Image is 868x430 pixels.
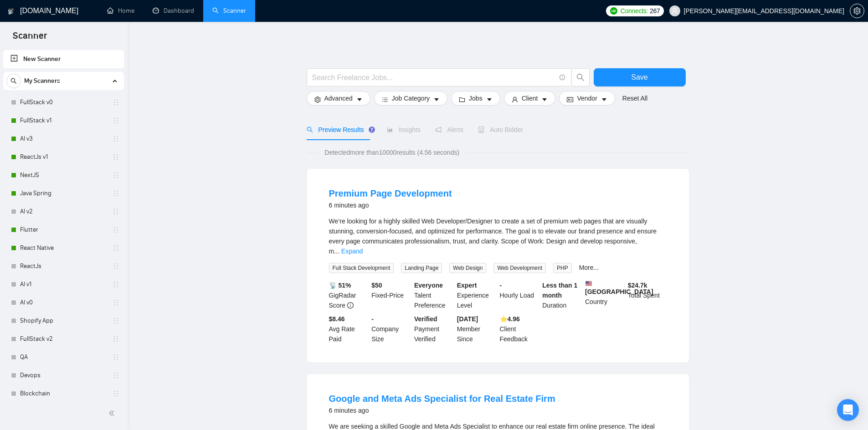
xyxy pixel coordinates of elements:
button: Save [594,68,686,86]
div: 6 minutes ago [329,200,452,211]
li: New Scanner [3,50,124,68]
div: Avg Rate Paid [327,314,370,344]
span: holder [112,335,119,343]
img: logo [8,4,14,19]
span: ... [334,248,339,255]
span: info-circle [347,302,354,309]
span: holder [112,190,119,197]
span: caret-down [433,96,440,103]
a: Expand [341,248,363,255]
b: [DATE] [457,315,478,323]
a: New Scanner [10,50,117,68]
a: React Native [20,239,107,257]
div: Duration [540,280,583,310]
div: Member Since [455,314,498,344]
span: Insights [387,126,421,133]
span: user [672,8,678,14]
input: Search Freelance Jobs... [312,72,555,83]
a: AI v2 [20,202,107,221]
span: holder [112,372,119,379]
b: [GEOGRAPHIC_DATA] [585,280,653,295]
b: ⭐️ 4.96 [500,315,520,323]
span: holder [112,390,119,397]
span: setting [850,7,864,15]
img: upwork-logo.png [610,7,617,15]
a: AI v3 [20,130,107,148]
span: Auto Bidder [478,126,523,133]
div: Hourly Load [498,280,541,310]
a: AI v1 [20,275,107,293]
div: Open Intercom Messenger [837,399,859,421]
span: Preview Results [307,126,372,133]
div: Payment Verified [412,314,455,344]
span: search [572,73,589,81]
div: Total Spent [626,280,669,310]
span: Client [522,93,538,103]
button: search [6,74,21,88]
div: Country [583,280,626,310]
span: 267 [650,6,660,16]
a: More... [579,264,599,271]
a: FullStack v1 [20,111,107,130]
span: holder [112,263,119,270]
span: PHP [553,263,572,273]
button: settingAdvancedcaret-down [307,91,370,106]
button: search [571,68,590,86]
span: search [307,126,313,133]
a: homeHome [107,7,134,15]
button: setting [850,4,864,18]
b: $8.46 [329,315,345,323]
span: info-circle [560,75,565,81]
span: caret-down [486,96,493,103]
a: setting [850,7,864,15]
span: holder [112,135,119,142]
span: My Scanners [24,72,60,90]
span: robot [478,126,484,133]
span: holder [112,299,119,306]
span: holder [112,99,119,106]
div: GigRadar Score [327,280,370,310]
div: Company Size [370,314,412,344]
span: Jobs [469,93,483,103]
button: userClientcaret-down [504,91,556,106]
span: Advanced [324,93,353,103]
a: Google and Meta Ads Specialist for Real Estate Firm [329,394,555,404]
span: caret-down [601,96,607,103]
b: Expert [457,282,477,289]
span: holder [112,153,119,161]
span: holder [112,226,119,233]
span: holder [112,244,119,252]
div: 6 minutes ago [329,405,555,416]
span: holder [112,117,119,124]
b: $ 50 [371,282,382,289]
a: Devops [20,366,107,384]
span: holder [112,208,119,215]
span: idcard [567,96,573,103]
span: Web Development [493,263,546,273]
b: - [371,315,374,323]
span: We’re looking for a highly skilled Web Developer/Designer to create a set of premium web pages th... [329,218,657,255]
b: Everyone [414,282,443,289]
b: Verified [414,315,437,323]
span: Job Category [392,93,430,103]
span: double-left [108,409,118,418]
b: 📡 51% [329,282,351,289]
span: Save [631,71,647,83]
span: Landing Page [401,263,442,273]
b: $ 24.7k [628,282,647,289]
div: Talent Preference [412,280,455,310]
span: notification [435,126,442,133]
div: Tooltip anchor [368,126,376,134]
span: Connects: [621,6,648,16]
a: ReactJs v1 [20,148,107,166]
span: Alerts [435,126,463,133]
span: Scanner [5,29,54,48]
span: folder [459,96,465,103]
div: We’re looking for a highly skilled Web Developer/Designer to create a set of premium web pages th... [329,216,667,256]
a: ReactJs [20,257,107,275]
a: Premium Page Development [329,188,452,198]
a: QA [20,348,107,366]
span: Web Design [449,263,486,273]
b: Less than 1 month [542,282,577,299]
a: Java Spring [20,184,107,202]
